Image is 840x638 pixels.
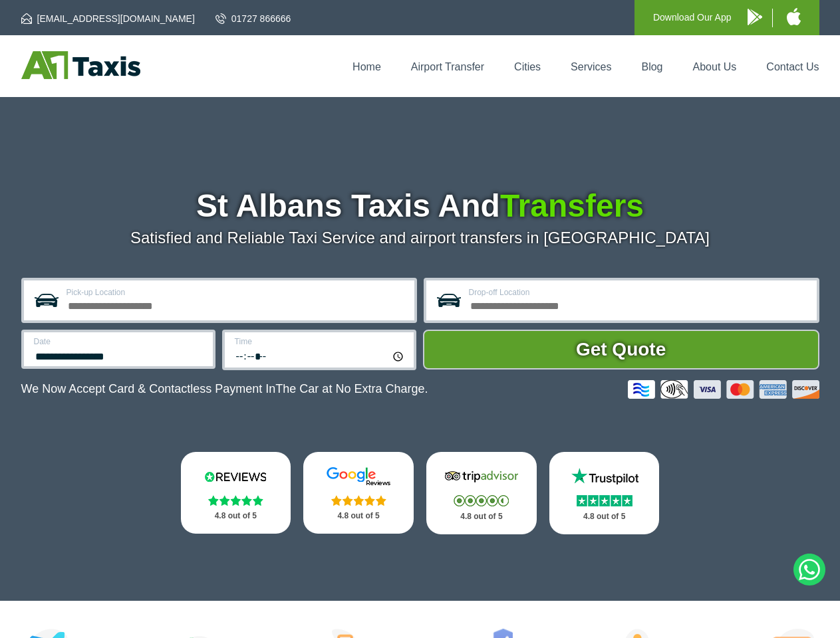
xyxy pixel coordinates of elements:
h1: St Albans Taxis And [21,190,819,222]
label: Date [34,338,205,346]
img: Credit And Debit Cards [628,380,819,399]
a: Blog [641,61,662,72]
p: Download Our App [653,9,732,26]
a: 01727 866666 [215,12,291,25]
p: 4.8 out of 5 [318,508,399,524]
a: Services [571,61,611,72]
a: Reviews.io Stars 4.8 out of 5 [181,452,291,534]
img: Stars [577,495,632,506]
label: Drop-off Location [469,288,809,296]
p: Satisfied and Reliable Taxi Service and airport transfers in [GEOGRAPHIC_DATA] [21,229,819,247]
span: Transfers [500,188,644,223]
p: We Now Accept Card & Contactless Payment In [21,382,428,396]
button: Get Quote [423,330,819,370]
img: A1 Taxis Android App [748,9,762,25]
img: Reviews.io [196,467,275,486]
span: The Car at No Extra Charge. [275,382,428,395]
label: Time [235,338,406,346]
a: Contact Us [766,61,819,72]
p: 4.8 out of 5 [196,508,277,524]
img: Google [319,467,398,486]
img: Trustpilot [565,467,644,486]
a: [EMAIL_ADDRESS][DOMAIN_NAME] [21,12,195,25]
img: Stars [454,495,509,506]
a: About Us [693,61,737,72]
p: 4.8 out of 5 [564,508,645,525]
a: Tripadvisor Stars 4.8 out of 5 [426,452,537,534]
p: 4.8 out of 5 [441,508,522,525]
img: Tripadvisor [442,467,521,486]
img: A1 Taxis iPhone App [787,8,801,25]
a: Cities [514,61,541,72]
a: Airport Transfer [411,61,484,72]
img: A1 Taxis St Albans LTD [21,51,140,79]
img: Stars [331,495,386,506]
label: Pick-up Location [67,288,406,296]
a: Home [352,61,381,72]
a: Google Stars 4.8 out of 5 [303,452,414,534]
img: Stars [208,495,263,506]
a: Trustpilot Stars 4.8 out of 5 [549,452,660,534]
